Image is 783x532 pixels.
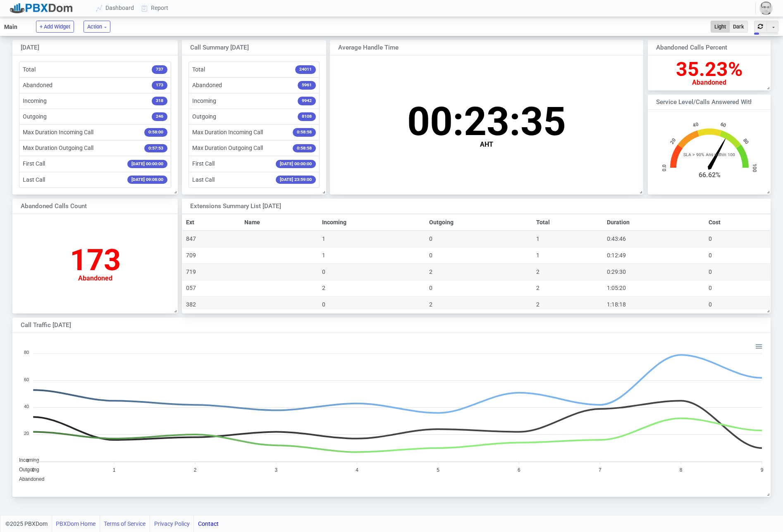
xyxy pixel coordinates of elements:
[93,0,138,16] a: Dashboard
[656,43,752,52] div: Abandoned Calls Percent
[604,230,705,247] td: 0:43:46
[189,62,320,78] li: Total
[705,214,770,230] th: Cost
[189,124,320,140] li: Max Duration Incoming Call
[152,97,167,105] span: 318
[19,172,171,188] li: Last Call
[276,160,316,169] span: [DATE] 00:00:00
[680,467,683,473] tspan: 8
[21,202,155,211] div: Abandoned Calls Count
[189,172,320,188] li: Last Call
[759,2,773,15] img: 59815a3c8890a36c254578057cc7be37
[604,280,705,297] td: 1:05:20
[425,230,532,247] td: 0
[56,515,95,532] a: PBXDom Home
[705,280,770,297] td: 0
[113,467,116,473] tspan: 1
[127,176,167,184] span: [DATE] 09:08:00
[318,247,425,264] td: 1
[338,43,605,52] div: Average Handle Time
[532,214,603,230] th: Total
[241,214,318,230] th: Name
[276,176,316,184] span: [DATE] 23:59:00
[705,297,770,313] td: 0
[705,247,770,264] td: 0
[24,350,29,355] tspan: 80
[19,109,171,125] li: Outgoing
[604,214,705,230] th: Duration
[21,43,155,52] div: [DATE]
[189,156,320,172] li: First Call
[425,247,532,264] td: 0
[761,467,764,473] tspan: 9
[154,515,190,532] a: Privacy Policy
[198,515,219,532] a: Contact
[19,156,171,172] li: First Call
[194,467,197,473] tspan: 2
[26,458,29,463] tspan: 0
[19,476,44,482] span: Abandoned
[144,128,167,137] span: 0:58:00
[298,97,316,105] span: 9942
[676,79,742,86] div: Abandoned
[152,81,167,90] span: 173
[293,128,316,137] span: 0:58:58
[298,81,316,90] span: 5961
[318,214,425,230] th: Incoming
[407,98,566,145] span: 00:23:35
[36,21,74,33] button: + Add Widget
[425,280,532,297] td: 0
[24,404,29,409] tspan: 40
[752,163,757,172] text: 100
[84,21,110,33] button: Action
[698,171,720,179] text: 66.62%
[5,515,219,532] div: ©2025 PBXDom
[669,137,677,145] text: 20
[604,247,705,264] td: 0:12:49
[182,264,241,280] td: 719
[19,77,171,93] li: Abandoned
[719,121,727,128] text: 60
[425,214,532,230] th: Outgoing
[705,230,770,247] td: 0
[437,467,439,473] tspan: 5
[19,93,171,109] li: Incoming
[19,62,171,78] li: Total
[182,280,241,297] td: 057
[32,467,35,473] tspan: 0
[190,43,305,52] div: Call Summary [DATE]
[298,112,316,121] span: 8108
[70,242,121,278] span: 173
[182,297,241,313] td: 382
[19,124,171,140] li: Max Duration Incoming Call
[293,144,316,153] span: 0:58:58
[705,264,770,280] td: 0
[711,21,730,33] button: Light
[604,264,705,280] td: 0:29:30
[318,280,425,297] td: 2
[138,0,172,16] a: Report
[189,109,320,125] li: Outgoing
[152,112,167,121] span: 246
[318,230,425,247] td: 1
[599,467,602,473] tspan: 7
[189,140,320,156] li: Max Duration Outgoing Call
[356,467,358,473] tspan: 4
[532,230,603,247] td: 1
[190,202,705,211] div: Extensions Summary List [DATE]
[24,431,29,436] tspan: 20
[755,342,762,349] div: Menu
[532,247,603,264] td: 1
[407,141,566,148] div: AHT
[676,57,742,81] span: 35.23%
[189,77,320,93] li: Abandoned
[144,144,167,153] span: 0:57:53
[24,377,29,382] tspan: 60
[70,275,121,282] div: Abandoned
[318,264,425,280] td: 0
[104,515,146,532] a: Terms of Service
[692,121,699,128] text: 40
[425,264,532,280] td: 2
[661,164,667,171] text: 0.0
[295,65,316,74] span: 24011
